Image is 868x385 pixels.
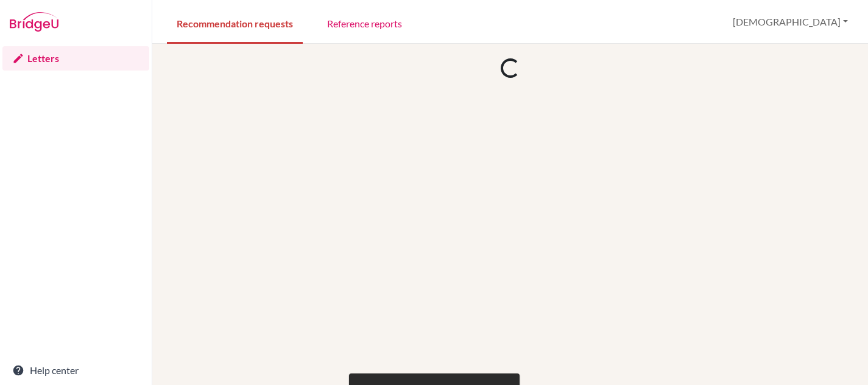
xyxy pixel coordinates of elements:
[2,46,149,71] a: Letters
[2,358,149,383] a: Help center
[727,10,853,33] button: [DEMOGRAPHIC_DATA]
[167,2,303,44] a: Recommendation requests
[317,2,412,44] a: Reference reports
[10,12,58,32] img: Bridge-U
[500,58,520,78] div: Loading...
